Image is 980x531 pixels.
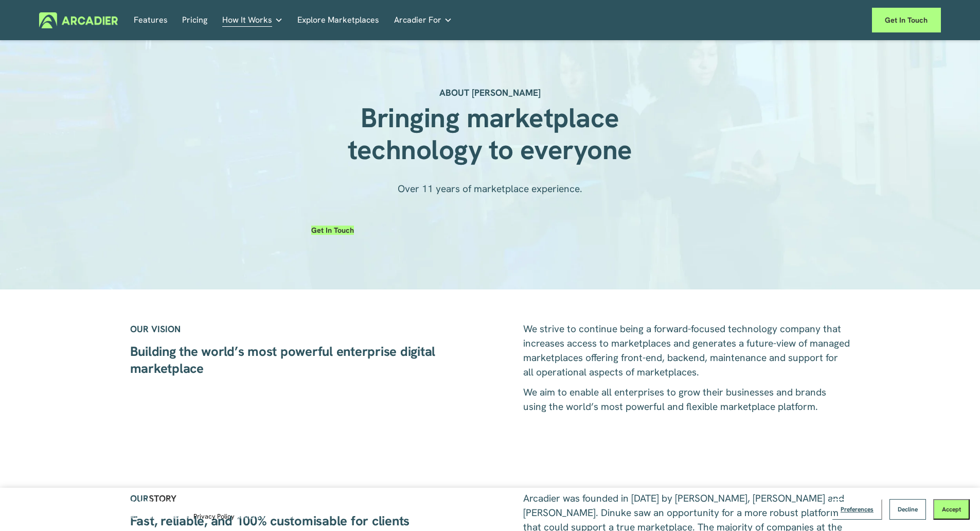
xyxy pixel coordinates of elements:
[134,12,168,28] a: Features
[889,499,926,520] button: Decline
[872,8,941,32] a: Get in touch
[130,323,181,335] strong: OUR VISION
[523,322,852,379] span: We strive to continue being a forward-focused technology company that increases access to marketp...
[10,495,345,524] p: By clicking , you agree to the storing of cookies on your device to enhance site navigation, anal...
[523,386,829,413] span: We aim to enable all enterprises to grow their businesses and brands using the world’s most power...
[42,498,105,506] strong: “Accept All Cookies”
[39,12,118,28] img: Arcadier
[398,182,582,195] span: Over 11 years of marketplace experience.
[130,342,439,376] strong: Building the world’s most powerful enterprise digital marketplace
[222,13,272,27] span: How It Works
[898,506,918,513] span: Decline
[193,512,235,521] a: Privacy Policy
[394,13,441,27] span: Arcadier For
[832,499,882,520] button: Preferences
[311,226,354,235] a: Get in touch
[182,12,207,28] a: Pricing
[394,12,452,28] a: folder dropdown
[933,499,970,520] button: Accept
[348,100,632,167] strong: Bringing marketplace technology to everyone
[222,12,283,28] a: folder dropdown
[841,506,874,513] span: Preferences
[942,506,961,513] span: Accept
[439,87,541,98] strong: ABOUT [PERSON_NAME]
[297,12,379,28] a: Explore Marketplaces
